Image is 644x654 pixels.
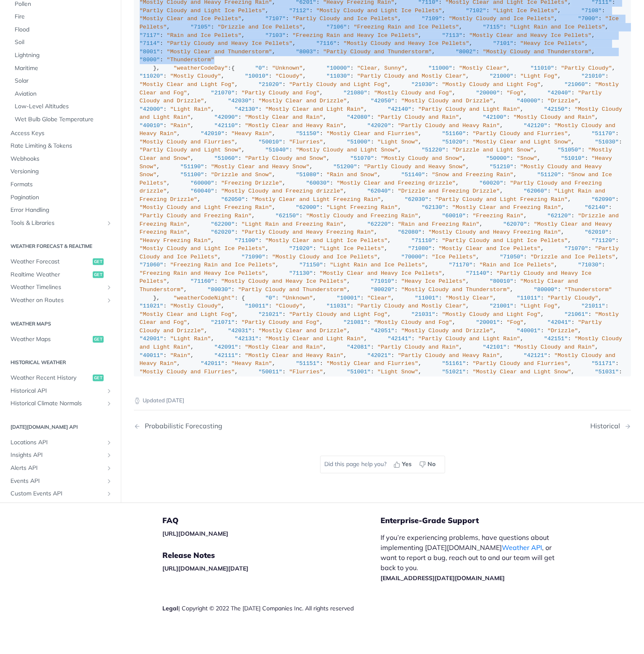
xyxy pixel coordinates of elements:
[469,32,592,39] span: "Mostly Clear and Heavy Ice Pellets"
[357,65,404,71] span: "Clear, Sunny"
[417,458,441,471] button: No
[211,221,235,227] span: "62200"
[367,122,391,129] span: "42020"
[10,10,115,23] a: Fire
[140,188,609,203] span: "Light Rain and Freezing Drizzle"
[514,114,595,120] span: "Mostly Cloudy and Rain"
[590,422,631,430] a: Next Page: Historical
[370,98,394,104] span: "42050"
[221,196,245,203] span: "62050"
[333,164,357,170] span: "51200"
[330,262,425,268] span: "Light Rain and Ice Pellets"
[483,49,592,55] span: "Mostly Cloudy and Thunderstorm"
[296,172,320,178] span: "51080"
[265,32,286,39] span: "7103"
[235,237,258,244] span: "71100"
[163,604,179,612] a: Legal
[211,164,310,170] span: "Mostly Clear and Heavy Snow"
[214,155,238,162] span: "51060"
[435,196,568,203] span: "Partly Cloudy and Light Freezing Rain"
[190,24,211,30] span: "7105"
[404,196,428,203] span: "62030"
[10,36,115,49] a: Soil
[10,477,104,485] span: Events API
[323,49,432,55] span: "Partly Cloudy and Thunderstorm"
[141,422,222,430] div: Probabilistic Forecasting
[10,438,104,446] span: Locations API
[530,65,554,71] span: "11010"
[367,221,391,227] span: "62220"
[428,65,452,71] span: "11000"
[10,335,91,343] span: Weather Maps
[503,221,527,227] span: "62070"
[10,49,115,62] a: Lightning
[265,16,286,22] span: "7107"
[276,213,300,219] span: "62150"
[235,106,258,112] span: "42130"
[412,237,435,244] span: "71110"
[564,245,588,252] span: "71070"
[537,172,561,178] span: "51120"
[326,65,350,71] span: "10000"
[245,122,344,129] span: "Mostly Clear and Heavy Rain"
[6,140,115,152] a: Rate Limiting & Tokens
[561,65,612,71] span: "Partly Cloudy"
[93,271,104,278] span: get
[140,139,235,145] span: "Mostly Cloudy and Flurries"
[502,543,542,552] a: Weather API
[6,372,115,384] a: Weather Recent Historyget
[398,188,500,194] span: "Drizzle and Freezing Drizzle"
[442,81,541,88] span: "Mostly Cloudy and Light Fog"
[170,122,190,129] span: "Rain"
[296,204,320,211] span: "62000"
[439,245,541,252] span: "Mostly Clear and Ice Pellets"
[15,13,112,21] span: Fire
[140,73,164,79] span: "11020"
[558,147,581,153] span: "51050"
[93,336,104,342] span: get
[544,106,568,112] span: "42150"
[167,40,292,47] span: "Partly Cloudy and Heavy Ice Pellets"
[211,172,272,178] span: "Drizzle and Snow"
[595,139,619,145] span: "51030"
[106,439,112,446] button: Show subpages for Locations API
[10,451,104,459] span: Insights API
[140,49,160,55] span: "8001"
[486,155,510,162] span: "50000"
[6,242,115,250] h2: Weather Forecast & realtime
[10,206,112,214] span: Error Handling
[422,16,442,22] span: "7109"
[6,333,115,345] a: Weather Mapsget
[473,130,568,137] span: "Partly Cloudy and Flurries"
[326,130,418,137] span: "Mostly Clear and Flurries"
[231,130,272,137] span: "Heavy Rain"
[106,464,112,471] button: Show subpages for Alerts API
[585,229,609,235] span: "62010"
[10,75,115,87] a: Solar
[391,458,417,471] button: Yes
[10,62,115,74] a: Maritime
[581,73,605,79] span: "21010"
[15,77,112,85] span: Solar
[449,262,473,268] span: "71170"
[581,8,602,14] span: "7108"
[428,460,436,469] span: No
[432,172,513,178] span: "Snow and Freezing Rain"
[402,460,412,469] span: Yes
[548,98,578,104] span: "Drizzle"
[422,147,446,153] span: "51220"
[106,490,112,497] button: Show subpages for Custom Events API
[500,254,524,260] span: "71050"
[350,155,374,162] span: "51070"
[10,386,104,395] span: Historical API
[245,73,269,79] span: "10010"
[344,90,368,96] span: "21080"
[473,213,524,219] span: "Freezing Rain"
[316,40,337,47] span: "7116"
[367,188,391,194] span: "62040"
[289,8,310,14] span: "7112"
[167,57,214,63] span: "Thunderstorm"
[201,130,224,137] span: "42010"
[374,90,452,96] span: "Mostly Cloudy and Fog"
[106,400,112,407] button: Show subpages for Historical Climate Normals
